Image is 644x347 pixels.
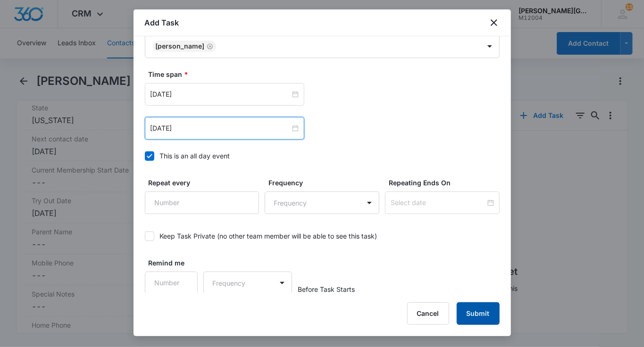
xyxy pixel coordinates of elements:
label: Remind me [149,258,202,268]
label: Time span [149,69,503,79]
input: Number [145,272,198,294]
div: This is an all day event [160,151,230,161]
div: Keep Task Private (no other team member will be able to see this task) [160,231,377,241]
label: Frequency [268,178,383,188]
label: Repeating Ends On [389,178,503,188]
input: Oct 8, 2025 [151,123,290,133]
button: close [488,17,500,28]
input: Select date [391,198,485,208]
span: Before Task Starts [298,284,355,294]
button: Submit [457,302,500,325]
h1: Add Task [145,17,179,28]
input: Oct 8, 2025 [151,89,290,99]
button: Cancel [407,302,449,325]
input: Number [145,191,259,214]
label: Repeat every [149,178,263,188]
div: Remove Elizabeth Vankova [205,43,213,50]
div: [PERSON_NAME] [156,43,205,50]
